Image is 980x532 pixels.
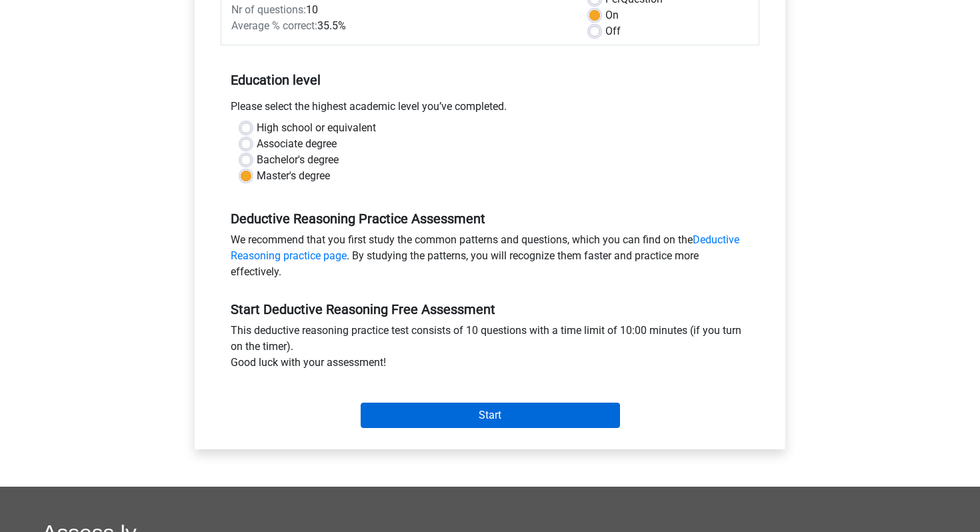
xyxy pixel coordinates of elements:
[361,403,620,428] input: Start
[257,120,376,136] label: High school or equivalent
[231,67,749,93] h5: Education level
[221,232,759,285] div: We recommend that you first study the common patterns and questions, which you can find on the . ...
[605,23,621,39] label: Off
[231,19,317,32] span: Average % correct:
[257,168,330,184] label: Master's degree
[605,7,619,23] label: On
[221,323,759,376] div: This deductive reasoning practice test consists of 10 questions with a time limit of 10:00 minute...
[231,301,749,317] h5: Start Deductive Reasoning Free Assessment
[257,136,337,152] label: Associate degree
[221,2,579,18] div: 10
[221,99,759,120] div: Please select the highest academic level you’ve completed.
[257,152,339,168] label: Bachelor's degree
[231,211,749,227] h5: Deductive Reasoning Practice Assessment
[221,18,579,34] div: 35.5%
[231,3,306,16] span: Nr of questions:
